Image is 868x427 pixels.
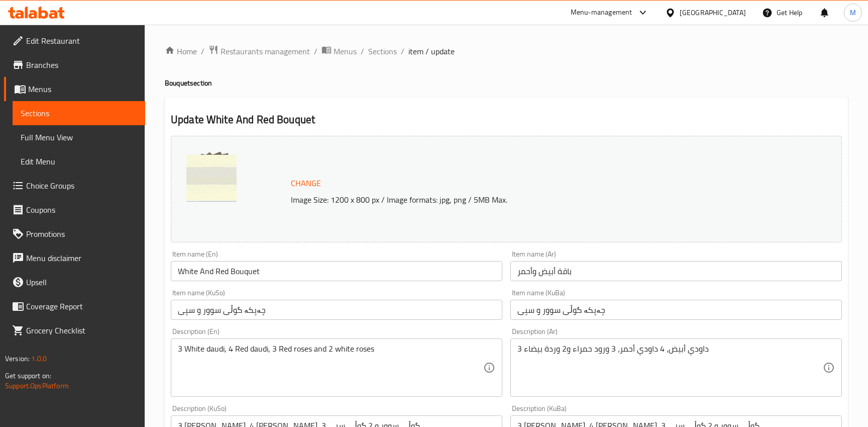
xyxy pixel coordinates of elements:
[4,318,145,343] a: Grocery Checklist
[571,7,632,19] div: Menu-management
[208,45,310,58] a: Restaurants management
[221,45,310,57] span: Restaurants management
[5,369,51,382] span: Get support on:
[21,107,137,119] span: Sections
[165,45,197,57] a: Home
[4,53,145,77] a: Branches
[26,276,137,288] span: Upsell
[517,344,823,392] textarea: 3 داودي أبيض، 4 داودي أحمر، 3 ورود حمراء و2 وردة بيضاء
[850,7,856,18] span: M
[510,261,842,281] input: Enter name Ar
[680,7,746,18] div: [GEOGRAPHIC_DATA]
[4,294,145,318] a: Coverage Report
[408,45,455,57] span: item / update
[26,300,137,312] span: Coverage Report
[13,125,145,149] a: Full Menu View
[171,112,842,127] h2: Update White And Red Bouquet
[186,151,237,202] img: imageremovebgpreview_74638645800100909750.png
[368,45,397,57] a: Sections
[178,344,483,392] textarea: 3 White daudi, 4 Red daudi, 3 Red roses and 2 white roses
[287,173,325,194] button: Change
[26,204,137,216] span: Coupons
[21,131,137,143] span: Full Menu View
[201,45,204,57] li: /
[26,228,137,240] span: Promotions
[171,261,502,281] input: Enter name En
[291,176,321,191] span: Change
[314,45,317,57] li: /
[13,101,145,125] a: Sections
[21,155,137,167] span: Edit Menu
[171,300,502,320] input: Enter name KuSo
[13,149,145,174] a: Edit Menu
[4,246,145,270] a: Menu disclaimer
[26,180,137,192] span: Choice Groups
[26,59,137,71] span: Branches
[26,324,137,336] span: Grocery Checklist
[4,198,145,222] a: Coupons
[361,45,364,57] li: /
[321,45,357,58] a: Menus
[31,352,47,365] span: 1.0.0
[4,77,145,101] a: Menus
[287,194,767,206] p: Image Size: 1200 x 800 px / Image formats: jpg, png / 5MB Max.
[4,29,145,53] a: Edit Restaurant
[4,270,145,294] a: Upsell
[165,78,848,88] h4: Bouquet section
[26,35,137,47] span: Edit Restaurant
[5,352,30,365] span: Version:
[334,45,357,57] span: Menus
[26,252,137,264] span: Menu disclaimer
[165,45,848,58] nav: breadcrumb
[28,83,137,95] span: Menus
[4,222,145,246] a: Promotions
[510,300,842,320] input: Enter name KuBa
[5,379,69,392] a: Support.OpsPlatform
[4,174,145,198] a: Choice Groups
[401,45,404,57] li: /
